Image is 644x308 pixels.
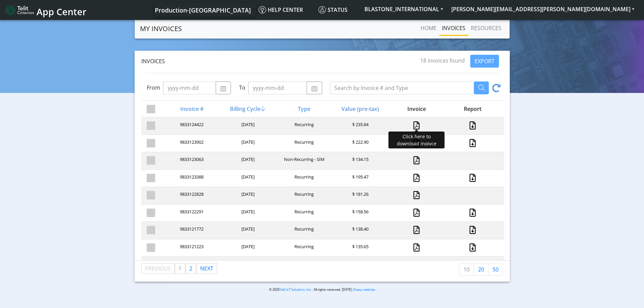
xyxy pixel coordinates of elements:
[5,3,86,17] a: App Center
[468,21,504,35] a: RESOURCES
[332,105,388,113] div: Value (pre-tax)
[219,209,275,218] div: [DATE]
[276,156,332,165] div: Non-Recurring - SIM
[220,86,226,91] img: calendar.svg
[332,243,388,253] div: $ 135.65
[276,139,332,148] div: Recurring
[163,139,219,148] div: 9833123902
[219,139,275,148] div: [DATE]
[311,86,317,91] img: calendar.svg
[178,265,182,272] span: 1
[219,226,275,235] div: [DATE]
[163,81,216,94] input: yyyy-mm-dd
[163,156,219,165] div: 9833123063
[163,243,219,253] div: 9833121223
[354,287,375,292] a: Status website
[388,132,445,148] div: Click here to download inoivce
[163,226,219,235] div: 9833121772
[332,139,388,148] div: $ 222.90
[248,81,307,94] input: yyyy-mm-dd
[439,21,468,35] a: INVOICES
[276,243,332,253] div: Recurring
[189,265,192,272] span: 2
[276,121,332,131] div: Recurring
[447,3,639,15] button: [PERSON_NAME][EMAIL_ADDRESS][PERSON_NAME][DOMAIN_NAME]
[360,3,447,15] button: BLASTONE_INTERNATIONAL
[154,3,251,17] a: Your current platform instance
[276,174,332,183] div: Recurring
[276,226,332,235] div: Recurring
[219,156,275,165] div: [DATE]
[332,174,388,183] div: $ 195.47
[5,5,34,16] img: logo-telit-cinterion-gw-new.png
[332,191,388,200] div: $ 181.26
[259,6,266,14] img: knowledge.svg
[163,209,219,218] div: 9833122291
[141,57,165,65] span: Invoices
[276,191,332,200] div: Recurring
[219,121,275,131] div: [DATE]
[259,6,303,14] span: Help center
[239,84,245,92] label: To
[470,55,499,68] button: EXPORT
[418,21,439,35] a: Home
[444,105,500,113] div: Report
[332,121,388,131] div: $ 235.84
[332,226,388,235] div: $ 138.40
[219,174,275,183] div: [DATE]
[488,263,503,276] a: 50
[163,191,219,200] div: 9833122828
[219,105,275,113] div: Billing Cycle
[276,105,332,113] div: Type
[163,121,219,131] div: 9833124422
[141,263,217,274] ul: Pagination
[332,156,388,165] div: $ 134.15
[166,287,478,292] p: © 2025 . All rights reserved. [DATE] |
[147,84,160,92] label: From
[276,209,332,218] div: Recurring
[318,6,348,14] span: Status
[163,174,219,183] div: 9833123388
[140,22,182,35] a: MY INVOICES
[279,287,312,292] a: Telit IoT Solutions, Inc.
[388,105,444,113] div: Invoice
[256,3,316,17] a: Help center
[155,6,251,14] span: Production-[GEOGRAPHIC_DATA]
[316,3,360,17] a: Status
[163,105,219,113] div: Invoice #
[330,81,474,94] input: Search by Invoice # and Type
[145,265,171,272] span: Previous
[318,6,326,14] img: status.svg
[420,57,465,64] span: 18 invoices found
[332,209,388,218] div: $ 158.56
[219,191,275,200] div: [DATE]
[474,263,488,276] a: 20
[37,5,87,18] span: App Center
[197,263,217,274] a: Next page
[219,243,275,253] div: [DATE]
